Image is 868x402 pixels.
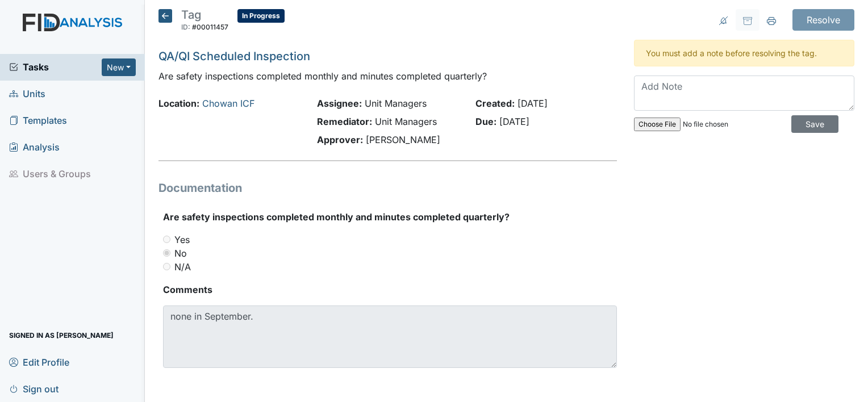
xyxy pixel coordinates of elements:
strong: Comments [163,283,617,296]
span: [PERSON_NAME] [366,134,440,145]
span: [DATE] [518,98,548,109]
label: Yes [174,233,190,246]
div: You must add a note before resolving the tag. [634,40,854,66]
input: Resolve [792,9,854,31]
input: Yes [163,236,170,243]
span: Tag [181,8,201,22]
a: Chowan ICF [202,98,254,109]
strong: Created: [475,98,515,109]
span: [DATE] [499,116,529,127]
input: Save [791,115,838,133]
span: In Progress [237,9,285,23]
h1: Documentation [158,179,617,196]
label: No [174,246,187,260]
strong: Assignee: [317,98,362,109]
input: N/A [163,263,170,270]
span: Unit Managers [375,116,437,127]
label: N/A [174,260,191,274]
span: Units [9,85,45,103]
span: Analysis [9,139,60,156]
strong: Remediator: [317,116,372,127]
strong: Location: [158,98,199,109]
span: Sign out [9,380,59,397]
span: Edit Profile [9,353,69,371]
p: Are safety inspections completed monthly and minutes completed quarterly? [158,69,617,83]
a: Tasks [9,60,102,74]
span: Signed in as [PERSON_NAME] [9,326,114,344]
button: New [102,58,136,76]
strong: Due: [475,116,496,127]
span: ID: [181,23,190,31]
span: #00011457 [192,23,228,31]
strong: Approver: [317,134,363,145]
textarea: none in September. [163,305,617,368]
input: No [163,249,170,257]
label: Are safety inspections completed monthly and minutes completed quarterly? [163,210,510,224]
span: Unit Managers [365,98,427,109]
span: Templates [9,112,67,129]
a: QA/QI Scheduled Inspection [158,49,310,63]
